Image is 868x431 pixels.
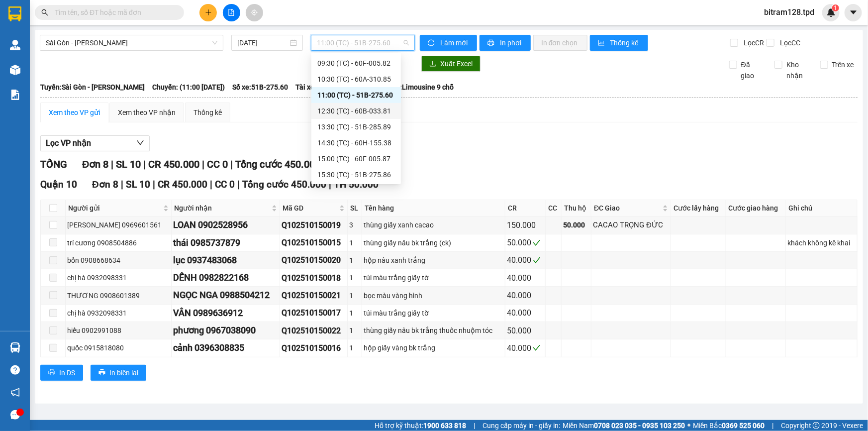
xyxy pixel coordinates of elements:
span: | [143,158,146,170]
div: 1 [349,342,360,353]
div: trí cương 0908504886 [67,237,170,248]
span: bar-chart [598,39,606,47]
div: Q102510150015 [282,236,346,249]
div: Q102510150022 [282,324,346,337]
span: search [41,9,48,16]
span: Sài Gòn - Phương Lâm [46,35,217,50]
div: bọc màu vàng hình [364,290,503,301]
strong: 1900 633 818 [423,422,466,430]
div: 09:30 (TC) - 60F-005.82 [317,58,395,69]
th: Ghi chú [786,200,858,216]
div: thùng giấy nâu bk trắng thuốc nhuộm tóc [364,325,503,336]
button: aim [246,4,263,21]
div: 1 [349,290,360,301]
div: Q102510150021 [282,289,346,302]
span: | [111,158,113,170]
div: 50.000 [563,219,590,230]
span: | [121,179,123,190]
input: Tìm tên, số ĐT hoặc mã đơn [55,7,172,18]
td: Q102510150018 [280,269,348,287]
img: warehouse-icon [10,342,20,353]
td: Q102510150021 [280,287,348,304]
span: CR 450.000 [158,179,207,190]
div: 14:30 (TC) - 60H-155.38 [317,137,395,148]
span: Tổng cước 450.000 [235,158,320,170]
strong: 0369 525 060 [722,422,765,430]
img: warehouse-icon [10,65,20,75]
span: printer [98,369,105,377]
span: printer [48,369,55,377]
button: file-add [223,4,240,21]
div: 40.000 [507,307,544,319]
div: 150.000 [507,219,544,231]
button: syncLàm mới [420,35,477,51]
div: khách không kê khai [787,237,856,248]
div: DẾNH 0982822168 [173,271,278,285]
span: TH 50.000 [334,179,379,190]
button: printerIn DS [40,365,83,381]
th: SL [348,200,362,216]
img: icon-new-feature [827,8,836,17]
div: 3 [349,219,360,230]
sup: 1 [832,4,839,11]
span: CC 0 [207,158,228,170]
th: Thu hộ [562,200,592,216]
div: 1 [349,272,360,283]
button: caret-down [845,4,862,21]
div: thùng giấy nâu bk trắng (ck) [364,237,503,248]
span: Đơn 8 [82,158,108,170]
span: check [533,239,541,247]
td: Q102510150017 [280,305,348,322]
span: Loại xe: Limousine 9 chỗ [377,82,454,93]
span: Đơn 8 [92,179,118,190]
span: Xuất Excel [440,58,473,69]
span: download [429,60,436,68]
span: In DS [59,367,75,378]
div: hộp giấy vàng bk trắng [364,342,503,353]
div: 1 [349,255,360,266]
div: 40.000 [507,289,544,302]
div: 15:00 (TC) - 60F-005.87 [317,153,395,164]
button: printerIn biên lai [91,365,146,381]
img: logo-vxr [8,6,21,21]
div: Q102510150019 [282,219,346,231]
div: chị hà 0932098331 [67,308,170,319]
div: Q102510150017 [282,307,346,319]
input: 15/10/2025 [237,37,288,48]
div: hiếu 0902991088 [67,325,170,336]
div: chị hà 0932098331 [67,272,170,283]
span: In phơi [500,37,523,48]
span: printer [487,39,496,47]
span: | [329,179,331,190]
span: plus [205,9,212,16]
div: Thống kê [193,107,222,118]
div: 10:30 (TC) - 60A-310.85 [317,74,395,85]
div: cảnh 0396308835 [173,341,278,355]
span: | [772,420,773,431]
span: Người gửi [68,203,161,214]
div: 40.000 [507,272,544,284]
span: 1 [834,4,837,11]
span: Tổng cước 450.000 [242,179,326,190]
div: 1 [349,325,360,336]
button: printerIn phơi [480,35,531,51]
span: sync [428,39,436,47]
td: Q102510150020 [280,252,348,269]
div: hộp nâu xanh trắng [364,255,503,266]
div: CACAO TRỌNG ĐỨC [593,219,669,231]
span: Làm mới [440,37,469,48]
div: 11:00 (TC) - 51B-275.60 [317,90,395,101]
span: Chuyến: (11:00 [DATE]) [152,82,225,93]
span: file-add [228,9,235,16]
button: Lọc VP nhận [40,135,150,151]
div: 12:30 (TC) - 60B-033.81 [317,106,395,116]
div: thùng giấy xanh cacao [364,219,503,230]
td: Q102510150019 [280,216,348,234]
div: phương 0967038090 [173,323,278,337]
th: CR [505,200,546,216]
span: ĐC Giao [594,203,661,214]
span: | [237,179,240,190]
b: Tuyến: Sài Gòn - [PERSON_NAME] [40,83,145,91]
span: Lọc CC [776,37,802,48]
div: túi màu trắng giấy tờ [364,308,503,319]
